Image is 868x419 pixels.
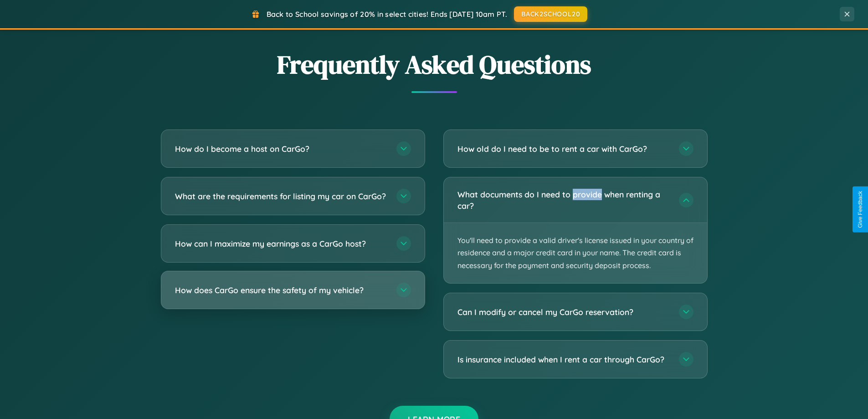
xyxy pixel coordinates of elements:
[161,47,708,82] h2: Frequently Asked Questions
[514,6,587,22] button: BACK2SCHOOL20
[457,306,670,318] h3: Can I modify or cancel my CarGo reservation?
[175,143,387,155] h3: How do I become a host on CarGo?
[457,189,670,211] h3: What documents do I need to provide when renting a car?
[457,354,670,365] h3: Is insurance included when I rent a car through CarGo?
[175,285,387,296] h3: How does CarGo ensure the safety of my vehicle?
[444,223,707,283] p: You'll need to provide a valid driver's license issued in your country of residence and a major c...
[857,191,863,228] div: Give Feedback
[175,238,387,249] h3: How can I maximize my earnings as a CarGo host?
[175,191,387,202] h3: What are the requirements for listing my car on CarGo?
[267,10,507,19] span: Back to School savings of 20% in select cities! Ends [DATE] 10am PT.
[457,143,670,155] h3: How old do I need to be to rent a car with CarGo?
